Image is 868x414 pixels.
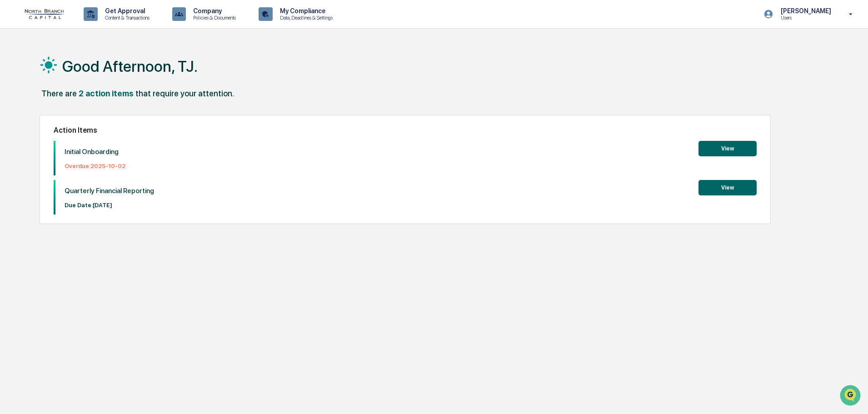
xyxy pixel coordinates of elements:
button: Start new chat [155,72,165,83]
a: View [698,144,757,152]
p: Data, Deadlines & Settings [273,15,337,21]
div: 2 action items [79,89,134,98]
img: logo [22,9,65,19]
a: 🖐️Preclearance [5,111,62,127]
p: Initial Onboarding [65,148,125,156]
p: Quarterly Financial Reporting [65,187,154,195]
div: that require your attention. [135,89,234,98]
a: 🗄️Attestations [62,111,116,127]
div: We're available if you need us! [31,79,115,86]
div: Start new chat [31,70,149,79]
p: Company [186,7,240,15]
span: Pylon [90,154,110,161]
p: Content & Transactions [98,15,154,21]
span: Preclearance [18,115,59,124]
span: Attestations [75,115,113,124]
p: Get Approval [98,7,154,15]
img: 1746055101610-c473b297-6a78-478c-a979-82029cc54cd1 [9,70,25,86]
div: 🔎 [9,133,16,140]
p: Due Date: [DATE] [65,202,154,209]
p: How can we help? [9,19,165,34]
p: Users [773,15,836,21]
h1: Good Afternoon, TJ. [62,57,198,75]
h2: Action Items [54,126,757,135]
div: There are [41,89,77,98]
button: View [698,141,757,156]
a: View [698,183,757,191]
p: Overdue: 2025-10-02 [65,163,125,170]
p: [PERSON_NAME] [773,7,836,15]
div: 🗄️ [66,115,73,123]
p: Policies & Documents [186,15,240,21]
button: View [698,180,757,195]
div: 🖐️ [9,115,16,123]
a: Powered byPylon [64,154,110,161]
a: 🔎Data Lookup [5,128,61,145]
span: Data Lookup [18,132,57,141]
iframe: Open customer support [839,384,863,409]
p: My Compliance [273,7,337,15]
